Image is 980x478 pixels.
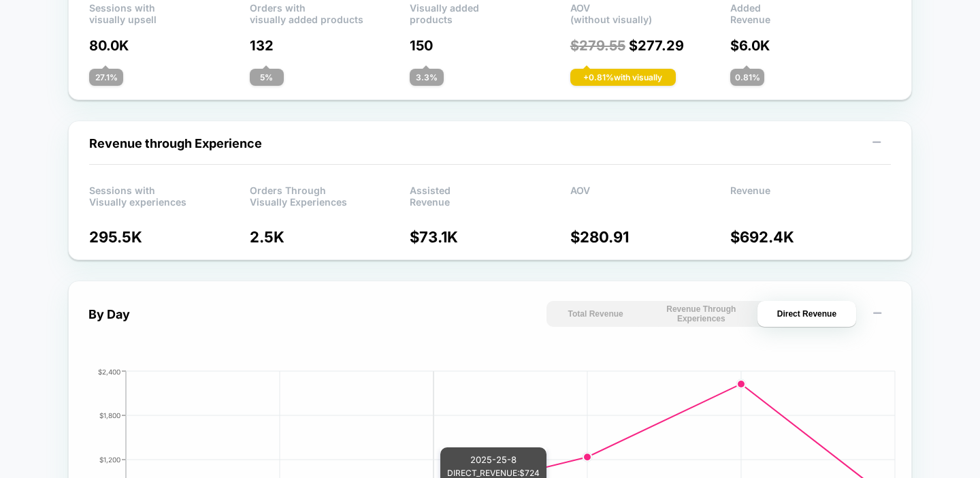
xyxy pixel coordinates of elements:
[410,228,570,246] p: $ 73.1K
[89,136,262,150] span: Revenue through Experience
[99,456,120,464] tspan: $1,200
[99,411,120,419] tspan: $1,800
[250,69,284,86] div: 5 %
[570,185,731,205] p: AOV
[570,69,676,86] div: + 0.81 % with visually
[570,37,731,54] p: $ 277.29
[570,2,731,22] p: AOV (without visually)
[730,228,891,246] p: $ 692.4K
[570,228,731,246] p: $ 280.91
[757,301,856,327] button: Direct Revenue
[98,368,120,376] tspan: $2,400
[89,185,250,205] p: Sessions with Visually experiences
[410,2,570,22] p: Visually added products
[410,37,570,54] p: 150
[546,301,645,327] button: Total Revenue
[250,185,410,205] p: Orders Through Visually Experiences
[89,2,250,22] p: Sessions with visually upsell
[250,37,410,54] p: 132
[88,307,130,321] div: By Day
[410,185,570,205] p: Assisted Revenue
[89,69,123,86] div: 27.1 %
[89,37,250,54] p: 80.0K
[730,185,891,205] p: Revenue
[410,69,444,86] div: 3.3 %
[730,69,764,86] div: 0.81 %
[730,37,891,54] p: $ 6.0K
[250,2,410,22] p: Orders with visually added products
[250,228,410,246] p: 2.5K
[570,37,625,54] span: $ 279.55
[652,301,751,327] button: Revenue Through Experiences
[89,228,250,246] p: 295.5K
[730,2,891,22] p: Added Revenue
